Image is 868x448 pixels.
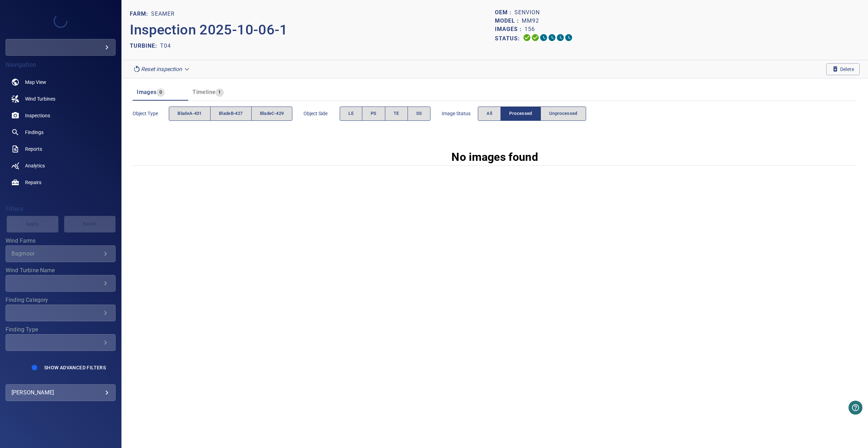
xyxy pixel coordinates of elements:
p: Senvion [514,8,540,17]
button: Delete [826,63,860,75]
span: All [487,110,492,118]
div: Reset inspection [130,63,193,75]
span: Analytics [25,162,45,169]
a: map noActive [6,74,116,91]
svg: Uploading 100% [523,33,531,42]
p: Inspection 2025-10-06-1 [130,19,495,40]
span: Object Side [303,110,340,117]
span: TE [394,110,399,118]
a: inspections noActive [6,107,116,124]
button: bladeC-429 [251,107,293,121]
button: LE [340,107,362,121]
svg: Classification 0% [565,33,573,42]
button: All [478,107,501,121]
span: Inspections [25,112,50,119]
div: objectSide [340,107,431,121]
div: objectType [169,107,292,121]
div: Wind Turbine Name [6,275,116,292]
button: bladeA-431 [169,107,211,121]
p: FARM: [130,10,151,18]
span: Images [137,89,156,95]
label: Finding Category [6,297,116,303]
span: LE [348,110,354,118]
button: bladeB-427 [210,107,252,121]
span: Wind Turbines [25,95,55,102]
h4: Filters [6,205,116,212]
span: PS [371,110,377,118]
span: Reports [25,146,42,152]
svg: Matching 0% [556,33,565,42]
svg: ML Processing 0% [548,33,556,42]
h4: Navigation [6,61,116,68]
a: findings noActive [6,124,116,141]
p: No images found [451,149,538,165]
button: Unprocessed [540,107,586,121]
p: 156 [524,25,535,33]
button: PS [362,107,385,121]
button: Show Advanced Filters [40,362,110,373]
p: MM92 [522,17,539,25]
span: 0 [157,88,165,96]
span: Processed [509,110,532,118]
div: Wind Farms [6,245,116,262]
span: Findings [25,129,44,136]
div: Finding Type [6,334,116,351]
svg: Selecting 0% [539,33,548,42]
p: Status: [495,33,523,44]
p: Model : [495,17,522,25]
span: Object type [133,110,169,117]
button: TE [385,107,408,121]
a: reports noActive [6,141,116,157]
div: Finding Category [6,305,116,321]
p: Seamer [151,10,175,18]
p: T04 [160,42,171,50]
span: Show Advanced Filters [44,365,106,370]
span: bladeB-427 [219,110,243,118]
span: Image Status [442,110,478,117]
p: TURBINE: [130,42,160,50]
span: SS [416,110,422,118]
p: OEM : [495,8,514,17]
div: renewablefsdwt [6,39,116,56]
span: Repairs [25,179,41,186]
label: Wind Turbine Name [6,268,116,273]
label: Wind Farms [6,238,116,244]
em: Reset inspection [141,66,182,72]
div: imageStatus [478,107,586,121]
span: Delete [832,65,854,73]
button: SS [408,107,431,121]
button: Processed [500,107,540,121]
label: Finding Type [6,327,116,332]
span: Map View [25,79,46,86]
span: Timeline [192,89,215,95]
p: Images : [495,25,524,33]
span: bladeA-431 [177,110,202,118]
a: windturbines noActive [6,91,116,107]
a: analytics noActive [6,157,116,174]
span: Unprocessed [549,110,577,118]
span: bladeC-429 [260,110,284,118]
div: [PERSON_NAME] [11,387,110,398]
span: 1 [215,88,223,96]
a: repairs noActive [6,174,116,191]
svg: Data Formatted 100% [531,33,539,42]
div: Bagmoor [11,250,101,257]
